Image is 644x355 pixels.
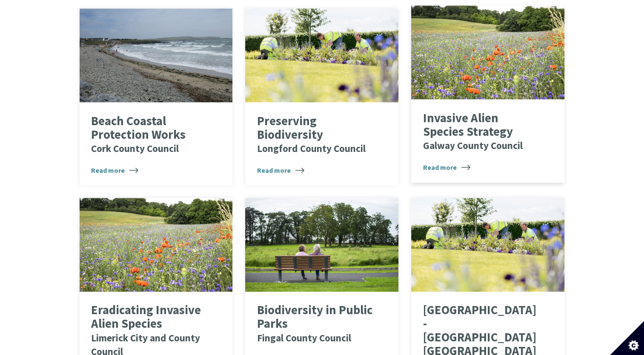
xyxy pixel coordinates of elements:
a: Preserving BiodiversityLongford County Council Read more [245,9,398,186]
button: Set cookie preferences [610,321,644,355]
span: Read more [91,165,138,175]
a: Invasive Alien Species StrategyGalway County Council Read more [411,6,564,183]
span: Read more [257,165,304,175]
small: Fingal County Council [257,332,351,344]
span: Read more [423,162,470,172]
p: Preserving Biodiversity [257,115,374,155]
small: Galway County Council [423,139,523,152]
small: Cork County Council [91,142,179,155]
p: Invasive Alien Species Strategy [423,112,540,152]
a: Beach Coastal Protection WorksCork County Council Read more [80,9,233,186]
small: Longford County Council [257,142,366,155]
p: Beach Coastal Protection Works [91,115,208,155]
p: Biodiversity in Public Parks [257,303,374,344]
